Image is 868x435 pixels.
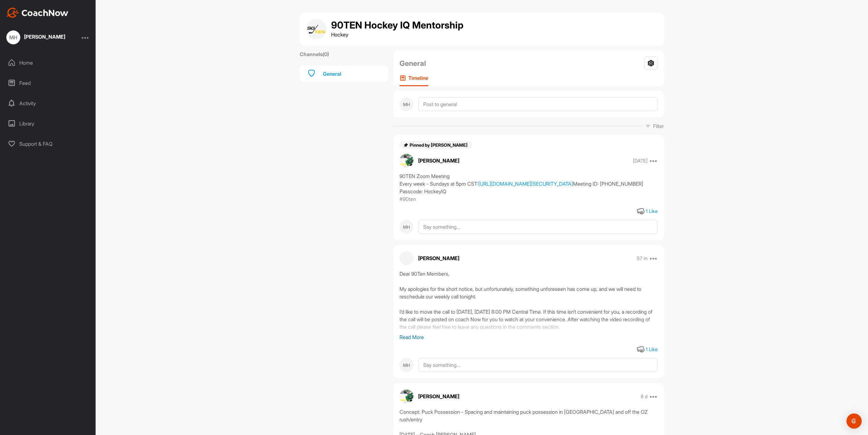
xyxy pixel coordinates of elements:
div: 90TEN Zoom Meeting Every week - Sundays at 5pm CST: Meeting ID: [PHONE_NUMBER] Passcode: HockeyIQ [399,172,657,195]
p: #90ten [399,195,416,203]
p: Timeline [408,75,428,81]
span: Pinned by [PERSON_NAME] [410,142,469,148]
div: MH [399,358,413,372]
div: Dear 90Ten Members, My apologies for the short notice, but unfortunately, something unforeseen ha... [399,270,657,333]
div: Library [3,116,93,131]
div: [PERSON_NAME] [24,34,65,39]
p: 57 m [637,255,648,262]
h2: General [399,58,426,69]
img: CoachNow [6,8,68,18]
div: Home [3,55,93,71]
img: avatar [399,389,413,403]
div: 1 Like [646,208,657,215]
img: pin [403,143,408,148]
p: [PERSON_NAME] [418,393,459,400]
p: [DATE] [633,158,648,164]
p: Filter [653,122,664,130]
div: 1 Like [646,346,657,353]
h1: 90TEN Hockey IQ Mentorship [331,20,463,31]
div: MH [399,97,413,111]
label: Channels ( 0 ) [300,50,329,58]
p: [PERSON_NAME] [418,157,459,164]
p: Read More [399,333,657,341]
div: MH [6,30,20,44]
div: Support & FAQ [3,136,93,152]
div: Open Intercom Messenger [846,413,862,429]
img: avatar [399,154,413,168]
p: Hockey [331,31,463,38]
div: General [323,70,341,78]
div: Activity [3,95,93,111]
div: Feed [3,75,93,91]
img: group [306,19,326,39]
p: [PERSON_NAME] [418,254,459,262]
a: [URL][DOMAIN_NAME][SECURITY_DATA] [478,181,573,187]
div: MH [399,220,413,234]
p: 6 d [641,393,648,400]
